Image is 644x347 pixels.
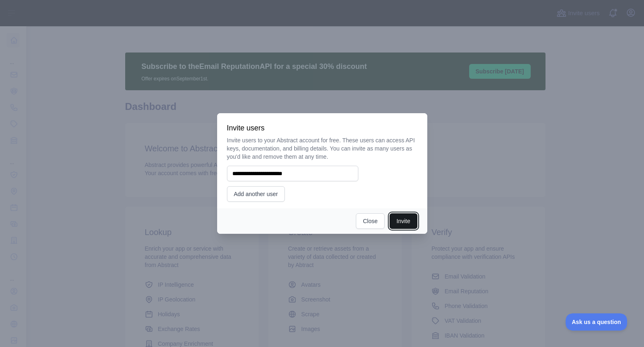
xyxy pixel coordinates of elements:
h3: Invite users [227,123,417,133]
button: Invite [390,213,417,229]
p: Invite users to your Abstract account for free. These users can access API keys, documentation, a... [227,136,417,161]
iframe: Toggle Customer Support [566,313,628,331]
button: Close [356,213,385,229]
button: Add another user [227,186,285,202]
